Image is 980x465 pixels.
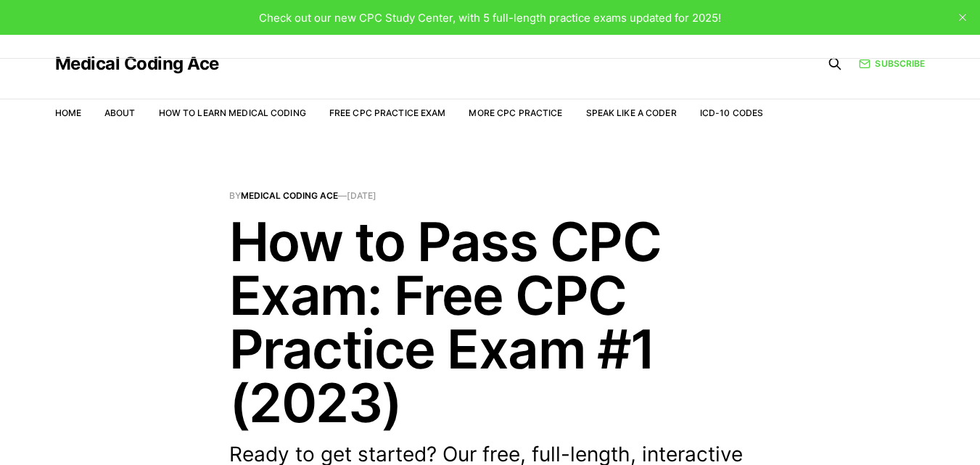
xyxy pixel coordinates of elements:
[259,11,721,25] span: Check out our new CPC Study Center, with 5 full-length practice exams updated for 2025!
[586,107,677,118] a: Speak Like a Coder
[229,215,752,429] h1: How to Pass CPC Exam: Free CPC Practice Exam #1 (2023)
[347,190,376,201] time: [DATE]
[700,107,763,118] a: ICD-10 Codes
[55,107,81,118] a: Home
[469,107,562,118] a: More CPC Practice
[104,107,136,118] a: About
[229,192,752,200] span: By —
[159,107,306,118] a: How to Learn Medical Coding
[744,394,980,465] iframe: portal-trigger
[55,55,219,73] a: Medical Coding Ace
[859,57,925,70] a: Subscribe
[329,107,446,118] a: Free CPC Practice Exam
[241,190,338,201] a: Medical Coding Ace
[951,6,974,29] button: close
